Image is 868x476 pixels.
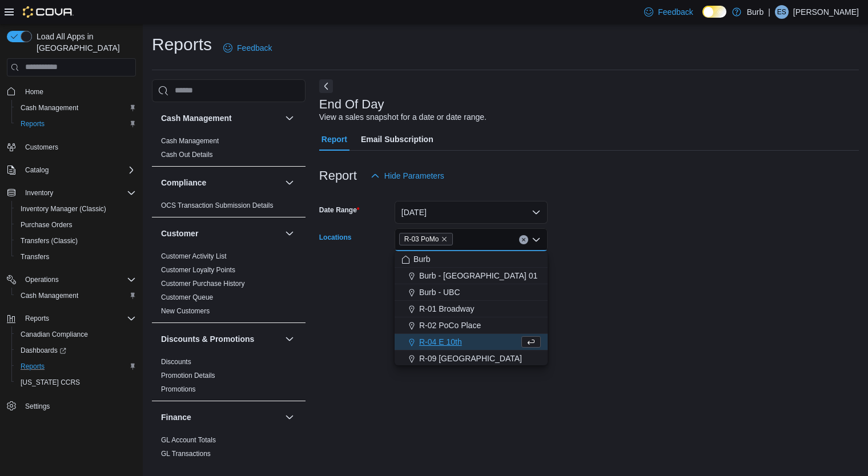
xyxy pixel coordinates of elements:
span: Cash Management [21,291,78,300]
span: Reports [25,314,49,323]
a: Canadian Compliance [16,328,93,341]
span: Transfers (Classic) [21,236,78,245]
span: Home [21,84,136,99]
button: Finance [161,412,280,423]
button: Next [319,79,333,93]
button: Inventory [21,186,58,200]
button: Catalog [2,162,140,178]
button: Transfers [11,249,140,265]
span: Customer Activity List [161,252,227,261]
button: Cash Management [11,288,140,304]
div: Discounts & Promotions [152,355,306,401]
p: [PERSON_NAME] [793,5,859,19]
a: New Customers [161,307,210,315]
button: Cash Management [161,112,280,124]
span: Transfers [16,250,136,264]
label: Date Range [319,205,360,215]
a: Cash Management [161,137,219,145]
span: Burb [413,253,431,265]
span: Cash Management [16,289,136,302]
div: Customer [152,249,306,322]
div: Compliance [152,199,306,217]
span: GL Transactions [161,449,211,458]
button: Settings [2,397,140,414]
button: Compliance [161,177,280,188]
span: Inventory [21,186,136,200]
a: Transfers (Classic) [16,234,82,248]
button: Purchase Orders [11,217,140,233]
button: Discounts & Promotions [161,333,280,345]
span: Inventory [25,188,53,197]
button: Reports [11,358,140,374]
span: Burb - [GEOGRAPHIC_DATA] 01 [419,270,537,281]
span: New Customers [161,306,210,316]
button: Remove R-03 PoMo from selection in this group [441,236,448,243]
button: Reports [11,116,140,132]
a: Customers [21,140,63,154]
h3: End Of Day [319,98,384,111]
button: Customer [283,227,296,240]
button: [US_STATE] CCRS [11,374,140,390]
span: Home [25,87,43,96]
span: OCS Transaction Submission Details [161,201,274,210]
span: Promotion Details [161,371,215,380]
a: Transfers [16,250,54,264]
a: Purchase Orders [16,218,77,232]
span: Email Subscription [361,128,433,151]
span: R-03 PoMo [404,233,439,245]
span: Transfers [21,252,49,261]
button: R-09 [GEOGRAPHIC_DATA] [395,350,548,367]
span: Customer Loyalty Points [161,265,235,275]
span: Dark Mode [702,18,703,18]
span: Purchase Orders [21,220,73,229]
label: Locations [319,233,352,242]
button: [DATE] [395,201,548,224]
span: Load All Apps in [GEOGRAPHIC_DATA] [32,31,136,54]
button: R-01 Broadway [395,301,548,317]
a: Customer Loyalty Points [161,266,235,274]
span: GL Account Totals [161,435,216,445]
span: ES [777,5,786,19]
span: R-01 Broadway [419,303,475,314]
button: Cash Management [11,100,140,116]
a: Home [21,85,48,99]
a: Cash Management [16,289,83,302]
a: Promotions [161,385,196,393]
span: Reports [21,119,45,128]
button: Reports [21,312,54,325]
span: Catalog [25,166,49,175]
span: Promotions [161,385,196,394]
nav: Complex example [7,79,136,444]
button: Burb [395,251,548,268]
h3: Report [319,169,357,183]
span: Purchase Orders [16,218,136,232]
span: Dashboards [16,344,136,357]
span: Cash Management [16,101,136,115]
a: Promotion Details [161,372,215,380]
span: R-04 E 10th [419,336,462,348]
span: R-09 [GEOGRAPHIC_DATA] [419,353,522,364]
span: Canadian Compliance [16,328,136,341]
p: | [768,5,770,19]
button: R-04 E 10th [395,334,548,350]
button: Discounts & Promotions [283,332,296,346]
button: R-02 PoCo Place [395,317,548,334]
a: Feedback [640,1,697,23]
a: Settings [21,400,54,413]
h3: Discounts & Promotions [161,333,254,345]
span: Cash Management [161,136,219,146]
span: Operations [21,273,136,287]
a: Reports [16,117,49,131]
a: Inventory Manager (Classic) [16,202,111,216]
span: Feedback [237,42,272,54]
span: Customer Queue [161,293,213,302]
button: Burb - [GEOGRAPHIC_DATA] 01 [395,268,548,284]
button: Inventory [2,185,140,201]
div: View a sales snapshot for a date or date range. [319,111,487,123]
span: Reports [16,360,136,373]
button: Clear input [519,235,528,244]
span: Inventory Manager (Classic) [21,204,106,213]
button: Close list of options [532,235,541,244]
a: Feedback [219,37,276,59]
button: Transfers (Classic) [11,233,140,249]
